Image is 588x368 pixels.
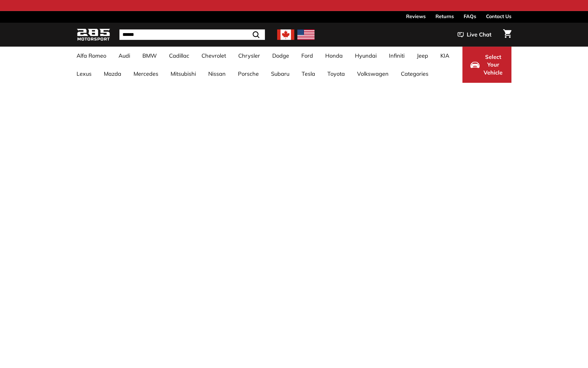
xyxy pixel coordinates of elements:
span: Live Chat [467,31,492,39]
a: Contact Us [486,11,511,21]
a: Infiniti [383,47,411,65]
a: Volkswagen [351,65,395,83]
a: Mitsubishi [164,65,202,83]
a: FAQs [464,11,476,21]
a: Cart [499,24,515,45]
a: Chrysler [232,47,266,65]
button: Live Chat [450,27,499,42]
a: Nissan [202,65,232,83]
a: Ford [295,47,319,65]
a: Chevrolet [195,47,232,65]
a: Alfa Romeo [70,47,112,65]
a: Returns [435,11,454,21]
a: KIA [434,47,455,65]
a: Tesla [296,65,321,83]
input: Search [119,29,265,40]
a: Categories [395,65,435,83]
a: Honda [319,47,349,65]
span: Select Your Vehicle [483,53,503,77]
a: Reviews [406,11,426,21]
a: Jeep [411,47,434,65]
button: Select Your Vehicle [462,47,511,83]
a: Mercedes [127,65,164,83]
a: Toyota [321,65,351,83]
a: Mazda [98,65,127,83]
a: Hyundai [349,47,383,65]
a: Dodge [266,47,295,65]
a: BMW [136,47,163,65]
img: Logo_285_Motorsport_areodynamics_components [77,28,110,42]
a: Subaru [265,65,296,83]
a: Porsche [232,65,265,83]
a: Audi [112,47,136,65]
a: Cadillac [163,47,195,65]
a: Lexus [70,65,98,83]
